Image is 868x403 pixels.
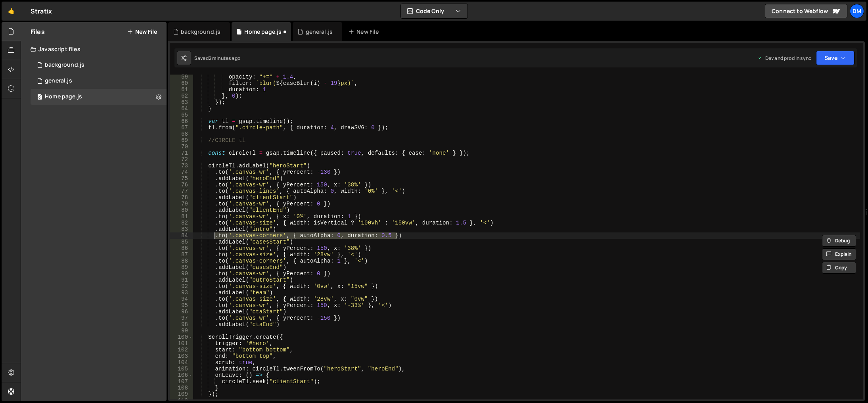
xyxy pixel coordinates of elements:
div: 76 [170,182,193,188]
div: 61 [170,86,193,93]
div: 105 [170,366,193,372]
div: 79 [170,201,193,207]
div: 73 [170,163,193,169]
div: 95 [170,302,193,309]
div: 16575/45066.js [31,57,167,73]
div: 90 [170,271,193,277]
div: 83 [170,226,193,232]
a: Dm [850,4,864,18]
span: 0 [37,94,42,101]
div: 77 [170,188,193,194]
div: 88 [170,258,193,264]
div: 81 [170,213,193,220]
div: 68 [170,131,193,137]
div: 2 minutes ago [209,55,240,61]
button: Copy [822,262,856,274]
a: 🤙 [2,2,21,21]
button: Save [816,51,855,65]
div: background.js [181,28,220,36]
div: 62 [170,93,193,99]
a: Connect to Webflow [765,4,847,18]
div: 16575/45977.js [31,89,167,105]
div: 99 [170,328,193,334]
div: 59 [170,74,193,80]
div: 71 [170,150,193,156]
div: 86 [170,245,193,251]
div: 103 [170,353,193,359]
div: 16575/45802.js [31,73,167,89]
div: 75 [170,175,193,182]
div: background.js [45,61,84,69]
h2: Files [31,27,45,36]
div: Stratix [31,6,52,16]
div: 65 [170,112,193,118]
div: 67 [170,125,193,131]
div: Dev and prod in sync [757,55,811,61]
div: 69 [170,137,193,144]
div: 93 [170,290,193,296]
div: 94 [170,296,193,302]
div: 78 [170,194,193,201]
div: 108 [170,385,193,391]
div: 74 [170,169,193,175]
div: 106 [170,372,193,378]
button: Code Only [401,4,468,18]
div: general.js [45,77,72,84]
div: 87 [170,251,193,258]
button: Debug [822,235,856,247]
div: 66 [170,118,193,125]
button: Explain [822,248,856,260]
div: Home page.js [244,28,282,36]
button: New File [127,29,157,35]
div: 109 [170,391,193,397]
div: 84 [170,232,193,239]
div: 104 [170,359,193,366]
div: 96 [170,309,193,315]
div: 60 [170,80,193,86]
div: 91 [170,277,193,283]
div: 80 [170,207,193,213]
div: 63 [170,99,193,106]
div: 98 [170,321,193,328]
div: 64 [170,106,193,112]
div: 85 [170,239,193,245]
div: 89 [170,264,193,271]
div: Home page.js [45,93,82,100]
div: Javascript files [21,41,167,57]
div: 70 [170,144,193,150]
div: 97 [170,315,193,321]
div: 102 [170,347,193,353]
div: general.js [306,28,333,36]
div: 101 [170,340,193,347]
div: 92 [170,283,193,290]
div: 82 [170,220,193,226]
div: 107 [170,378,193,385]
div: 72 [170,156,193,163]
div: New File [349,28,382,36]
div: Saved [194,55,240,61]
div: 100 [170,334,193,340]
